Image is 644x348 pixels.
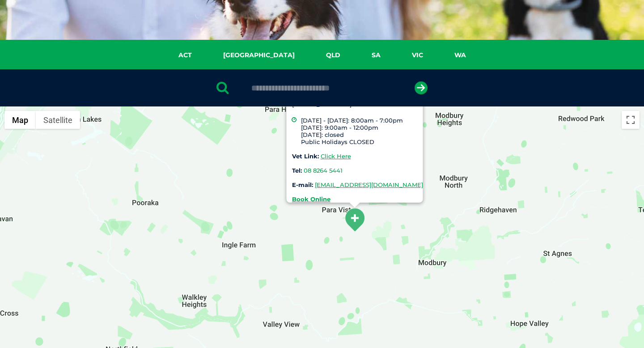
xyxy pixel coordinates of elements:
[304,167,343,174] a: 08 8264 5441
[343,208,366,232] div: Para Vista
[292,195,330,203] a: Book Online
[36,111,80,129] button: Show satellite imagery
[622,111,640,129] button: Toggle fullscreen view
[292,153,319,160] strong: Vet Link:
[315,181,423,188] a: [EMAIL_ADDRESS][DOMAIN_NAME]
[356,50,396,60] a: SA
[439,50,482,60] a: WA
[310,50,356,60] a: QLD
[292,91,423,203] div: [STREET_ADDRESS]
[163,50,208,60] a: ACT
[208,50,310,60] a: [GEOGRAPHIC_DATA]
[292,167,302,174] strong: Tel:
[301,117,423,145] li: [DATE] - [DATE]: 8:00am - 7:00pm [DATE]: 9:00am - 12:00pm [DATE]: closed Public Holidays CLOSED
[4,111,36,129] button: Show street map
[292,181,313,188] strong: E-mail:
[321,153,351,160] a: Click Here
[396,50,439,60] a: VIC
